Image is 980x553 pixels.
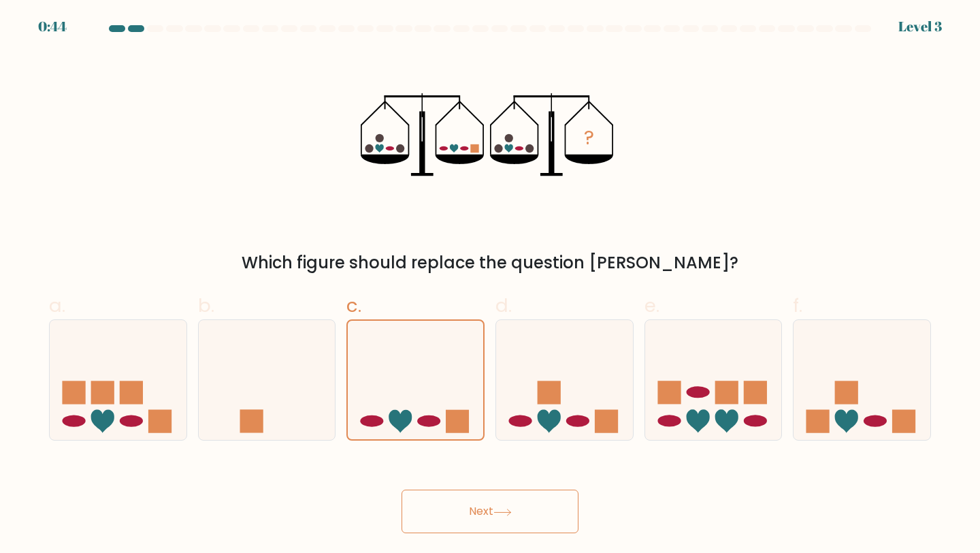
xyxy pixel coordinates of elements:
[495,292,512,319] span: d.
[57,251,923,275] div: Which figure should replace the question [PERSON_NAME]?
[49,292,65,319] span: a.
[584,124,594,151] tspan: ?
[198,292,214,319] span: b.
[898,16,942,37] div: Level 3
[402,490,578,533] button: Next
[644,292,659,319] span: e.
[793,292,802,319] span: f.
[38,16,67,37] div: 0:44
[346,292,361,319] span: c.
